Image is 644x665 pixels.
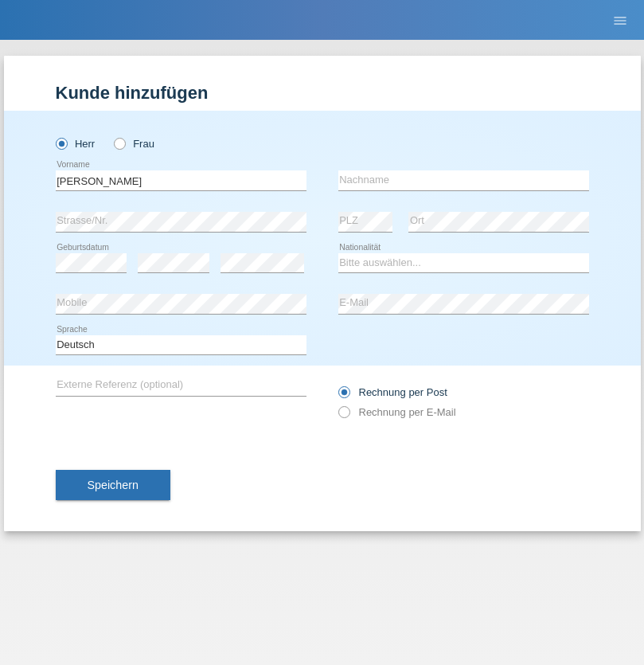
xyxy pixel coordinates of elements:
[338,406,456,418] label: Rechnung per E-Mail
[338,406,349,426] input: Rechnung per E-Mail
[604,15,636,25] a: menu
[612,13,628,29] i: menu
[338,386,447,398] label: Rechnung per Post
[88,479,139,491] span: Speichern
[338,386,349,406] input: Rechnung per Post
[56,83,589,103] h1: Kunde hinzufügen
[56,470,170,500] button: Speichern
[114,138,154,150] label: Frau
[56,138,66,148] input: Herr
[114,138,124,148] input: Frau
[56,138,96,150] label: Herr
